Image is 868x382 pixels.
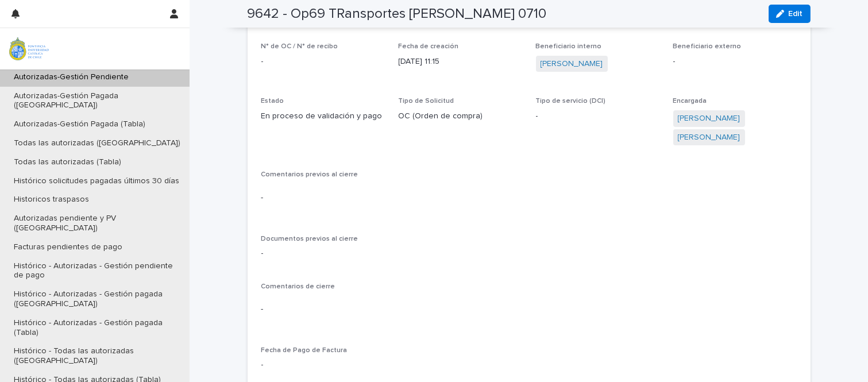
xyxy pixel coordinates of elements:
[5,176,188,186] p: Histórico solicitudes pagadas últimos 30 días
[261,359,385,371] p: -
[5,195,98,204] p: Historicos traspasos
[769,5,811,23] button: Edit
[399,98,454,105] span: Tipo de Solicitud
[5,138,190,148] p: Todas las autorizadas ([GEOGRAPHIC_DATA])
[261,347,348,354] span: Fecha de Pago de Factura
[678,113,740,125] a: [PERSON_NAME]
[9,37,49,60] img: iqsleoUpQLaG7yz5l0jK
[673,43,742,50] span: Beneficiario externo
[261,303,797,315] p: -
[261,248,797,260] p: -
[261,110,385,122] p: En proceso de validación y pago
[5,72,138,82] p: Autorizadas-Gestión Pendiente
[5,318,190,338] p: Histórico - Autorizadas - Gestión pagada (Tabla)
[261,171,358,178] span: Comentarios previos al cierre
[536,110,659,122] p: -
[5,290,190,309] p: Histórico - Autorizadas - Gestión pagada ([GEOGRAPHIC_DATA])
[678,132,740,144] a: [PERSON_NAME]
[541,58,603,70] a: [PERSON_NAME]
[399,56,522,68] p: [DATE] 11:15
[5,242,132,252] p: Facturas pendientes de pago
[248,6,547,22] h2: 9642 - Op69 TRansportes [PERSON_NAME] 0710
[5,119,155,129] p: Autorizadas-Gestión Pagada (Tabla)
[261,43,338,50] span: N° de OC / N° de recibo
[5,91,190,111] p: Autorizadas-Gestión Pagada ([GEOGRAPHIC_DATA])
[399,110,522,122] p: OC (Orden de compra)
[261,98,284,105] span: Estado
[5,157,130,167] p: Todas las autorizadas (Tabla)
[261,192,797,204] p: -
[261,56,385,68] p: -
[536,98,606,105] span: Tipo de servicio (DCI)
[261,236,358,242] span: Documentos previos al cierre
[399,43,459,50] span: Fecha de creación
[673,98,707,105] span: Encargada
[536,43,602,50] span: Beneficiario interno
[261,283,335,290] span: Comentarios de cierre
[673,56,797,68] p: -
[789,10,803,18] span: Edit
[5,346,190,366] p: Histórico - Todas las autorizadas ([GEOGRAPHIC_DATA])
[5,261,190,281] p: Histórico - Autorizadas - Gestión pendiente de pago
[5,214,190,233] p: Autorizadas pendiente y PV ([GEOGRAPHIC_DATA])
